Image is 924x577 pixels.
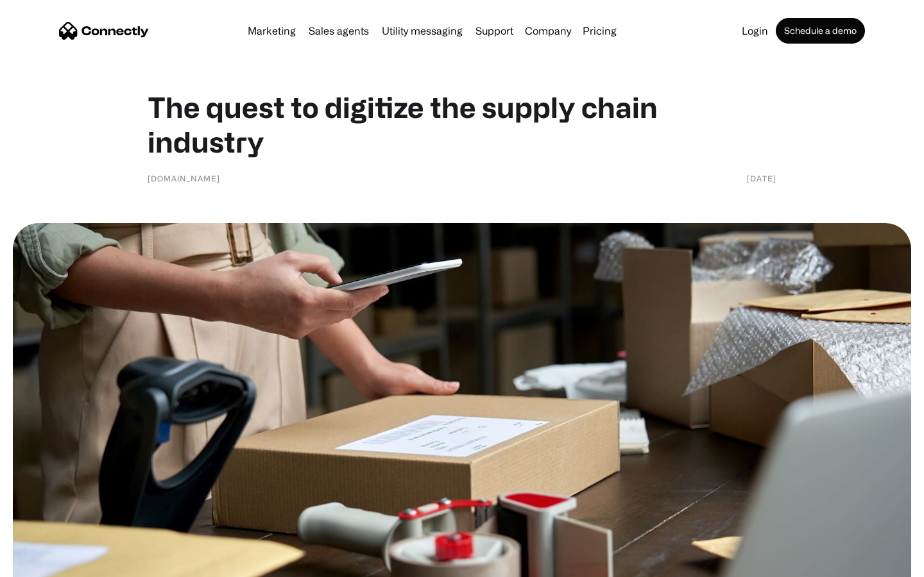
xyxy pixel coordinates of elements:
[26,555,77,573] ul: Language list
[737,26,773,36] a: Login
[243,26,301,36] a: Marketing
[577,26,622,36] a: Pricing
[525,22,571,40] div: Company
[747,172,776,185] div: [DATE]
[776,18,865,44] a: Schedule a demo
[148,172,220,185] div: [DOMAIN_NAME]
[377,26,468,36] a: Utility messaging
[470,26,518,36] a: Support
[13,555,77,573] aside: Language selected: English
[148,90,776,159] h1: The quest to digitize the supply chain industry
[304,26,374,36] a: Sales agents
